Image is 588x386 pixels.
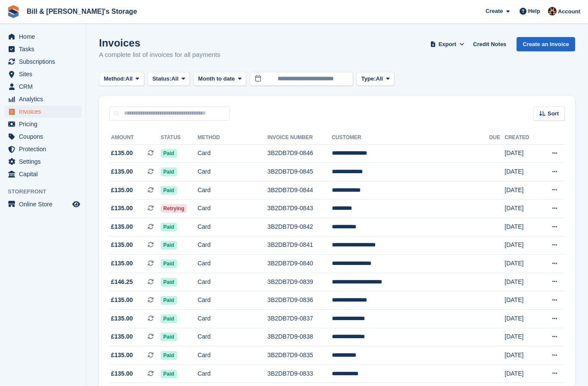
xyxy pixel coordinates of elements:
[19,156,71,168] span: Settings
[504,236,539,255] td: [DATE]
[148,72,190,86] button: Status: All
[4,31,81,43] a: menu
[267,346,331,365] td: 3B2DB7D9-0835
[558,7,580,16] span: Account
[7,5,20,18] img: stora-icon-8386f47178a22dfd0bd8f6a31ec36ba5ce8667c1dd55bd0f319d3a0aa187defe.svg
[504,163,539,181] td: [DATE]
[111,369,133,378] span: £135.00
[198,364,267,383] td: Card
[428,37,466,51] button: Export
[161,278,176,286] span: Paid
[161,168,176,176] span: Paid
[267,364,331,383] td: 3B2DB7D9-0833
[8,187,86,196] span: Storefront
[4,143,81,155] a: menu
[111,277,133,286] span: £146.25
[19,168,71,180] span: Capital
[267,255,331,273] td: 3B2DB7D9-0840
[4,131,81,143] a: menu
[4,56,81,68] a: menu
[111,167,133,176] span: £135.00
[267,131,331,145] th: Invoice Number
[111,314,133,323] span: £135.00
[111,351,133,360] span: £135.00
[504,364,539,383] td: [DATE]
[161,223,176,231] span: Paid
[361,75,376,83] span: Type:
[111,259,133,268] span: £135.00
[161,370,176,378] span: Paid
[504,131,539,145] th: Created
[111,204,133,213] span: £135.00
[504,310,539,328] td: [DATE]
[267,310,331,328] td: 3B2DB7D9-0837
[161,314,176,323] span: Paid
[198,273,267,291] td: Card
[332,131,489,145] th: Customer
[99,37,220,49] h1: Invoices
[111,149,133,158] span: £135.00
[126,75,133,83] span: All
[198,199,267,218] td: Card
[171,75,179,83] span: All
[161,259,176,268] span: Paid
[267,181,331,199] td: 3B2DB7D9-0844
[19,68,71,80] span: Sites
[19,118,71,130] span: Pricing
[4,118,81,130] a: menu
[504,255,539,273] td: [DATE]
[99,50,220,60] p: A complete list of invoices for all payments
[504,199,539,218] td: [DATE]
[152,75,171,83] span: Status:
[267,291,331,310] td: 3B2DB7D9-0836
[267,273,331,291] td: 3B2DB7D9-0839
[19,56,71,68] span: Subscriptions
[4,81,81,93] a: menu
[198,328,267,346] td: Card
[486,7,503,16] span: Create
[198,310,267,328] td: Card
[111,222,133,231] span: £135.00
[198,291,267,310] td: Card
[528,7,540,16] span: Help
[19,81,71,93] span: CRM
[19,93,71,105] span: Analytics
[111,186,133,195] span: £135.00
[4,68,81,80] a: menu
[267,236,331,255] td: 3B2DB7D9-0841
[161,149,176,158] span: Paid
[19,198,71,210] span: Online Store
[470,37,510,51] a: Credit Notes
[161,186,176,195] span: Paid
[267,218,331,237] td: 3B2DB7D9-0842
[193,72,246,86] button: Month to date
[19,31,71,43] span: Home
[504,291,539,310] td: [DATE]
[161,296,176,305] span: Paid
[198,75,235,83] span: Month to date
[161,204,187,213] span: Retrying
[548,7,557,16] img: Jack Bottesch
[19,106,71,118] span: Invoices
[4,168,81,180] a: menu
[198,255,267,273] td: Card
[376,75,383,83] span: All
[267,328,331,346] td: 3B2DB7D9-0838
[198,236,267,255] td: Card
[99,72,144,86] button: Method: All
[71,199,81,209] a: Preview store
[23,4,140,19] a: Bill & [PERSON_NAME]'s Storage
[111,332,133,341] span: £135.00
[161,131,198,145] th: Status
[548,109,559,118] span: Sort
[161,333,176,341] span: Paid
[504,144,539,163] td: [DATE]
[198,346,267,365] td: Card
[4,156,81,168] a: menu
[267,144,331,163] td: 3B2DB7D9-0846
[19,131,71,143] span: Coupons
[104,75,126,83] span: Method:
[109,131,161,145] th: Amount
[267,199,331,218] td: 3B2DB7D9-0843
[198,144,267,163] td: Card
